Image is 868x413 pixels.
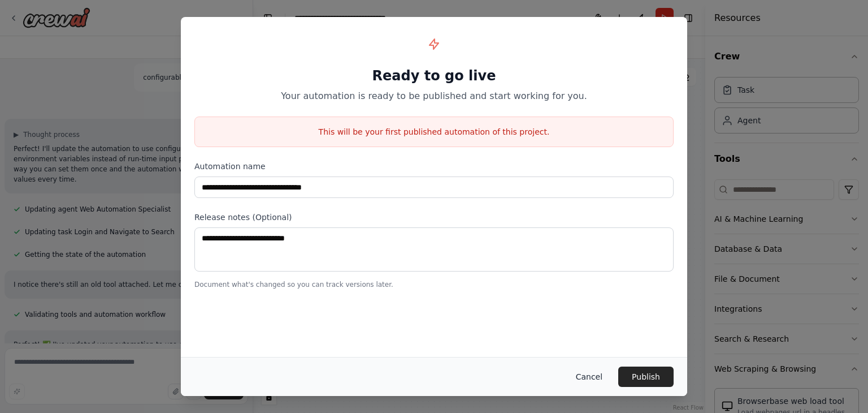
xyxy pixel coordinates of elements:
[194,67,674,85] h1: Ready to go live
[567,367,611,387] button: Cancel
[194,280,674,289] p: Document what's changed so you can track versions later.
[195,126,673,137] p: This will be your first published automation of this project.
[618,367,674,387] button: Publish
[194,212,674,223] label: Release notes (Optional)
[194,89,674,103] p: Your automation is ready to be published and start working for you.
[194,161,674,172] label: Automation name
